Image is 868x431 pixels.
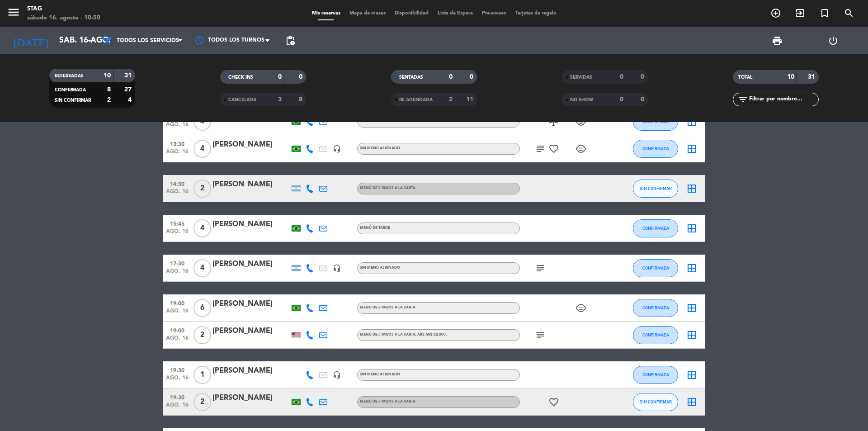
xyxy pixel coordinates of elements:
strong: 0 [620,74,623,80]
span: Mis reservas [307,11,345,16]
div: sábado 16. agosto - 10:50 [27,14,100,23]
i: child_care [576,303,586,313]
strong: 3 [278,96,282,103]
span: 13:30 [166,138,189,149]
span: Menú de 3 pasos a la Carta [360,333,448,336]
strong: 8 [107,86,111,93]
span: 4 [193,140,211,158]
span: 19:30 [166,365,189,375]
span: ago. 16 [166,375,189,385]
span: Sin menú asignado [360,147,400,150]
span: CHECK INS [228,75,253,80]
strong: 0 [641,74,646,80]
i: border_all [686,263,697,274]
span: pending_actions [285,35,296,46]
i: headset_mic [333,145,341,153]
i: border_all [686,223,697,234]
span: 19:30 [166,392,189,402]
div: [PERSON_NAME] [212,392,289,404]
i: border_all [686,397,697,407]
span: Sin menú asignado [360,373,400,376]
strong: 8 [299,96,304,103]
span: NO SHOW [570,98,593,102]
span: ago. 16 [166,228,189,239]
span: print [772,35,783,46]
div: [PERSON_NAME] [212,325,289,337]
span: ago. 16 [166,268,189,279]
div: [PERSON_NAME] [212,298,289,310]
span: Disponibilidad [390,11,433,16]
strong: 0 [470,74,475,80]
span: 19:00 [166,325,189,335]
i: headset_mic [333,371,341,379]
strong: 27 [124,86,133,93]
span: 2 [193,393,211,411]
strong: 0 [299,74,304,80]
span: 19:00 [166,298,189,308]
button: CONFIRMADA [633,326,678,344]
span: 4 [193,219,211,237]
span: 15:45 [166,218,189,228]
span: ago. 16 [166,402,189,412]
i: subject [535,263,546,274]
span: Menú de tarde [360,226,390,230]
i: border_all [686,303,697,313]
span: Menú de 3 pasos a la Carta [360,400,415,403]
span: Menú de 2 pasos a la Carta [360,186,415,190]
span: ago. 16 [166,149,189,159]
i: subject [535,330,546,341]
i: filter_list [737,94,748,105]
i: subject [535,143,546,154]
span: Tarjetas de regalo [511,11,561,16]
i: border_all [686,369,697,380]
span: 4 [193,259,211,277]
button: SIN CONFIRMAR [633,393,678,411]
i: add_circle_outline [770,8,781,19]
strong: 0 [449,74,453,80]
span: SIN CONFIRMAR [640,399,672,404]
span: RE AGENDADA [399,98,433,102]
i: headset_mic [333,264,341,272]
span: SERVIDAS [570,75,592,80]
span: ago. 16 [166,308,189,318]
i: favorite_border [548,397,559,407]
strong: 31 [124,72,133,79]
div: [PERSON_NAME] [212,365,289,377]
span: CONFIRMADA [642,305,669,310]
span: SIN CONFIRMAR [640,186,672,191]
span: SIN CONFIRMAR [55,98,91,103]
i: favorite_border [548,143,559,154]
span: Pre-acceso [477,11,511,16]
div: [PERSON_NAME] [212,139,289,151]
span: SENTADAS [399,75,423,80]
span: Menú de 2 pasos a la Carta [360,119,415,123]
span: RESERVADAS [55,74,84,78]
strong: 2 [107,97,111,103]
strong: 0 [620,96,623,103]
span: ago. 16 [166,122,189,132]
span: CONFIRMADA [642,265,669,270]
span: 2 [193,326,211,344]
span: ago. 16 [166,189,189,199]
strong: 0 [278,74,282,80]
span: Lista de Espera [433,11,477,16]
button: CONFIRMADA [633,140,678,158]
strong: 4 [128,97,133,103]
strong: 10 [787,74,794,80]
input: Filtrar por nombre... [748,95,818,104]
div: LOG OUT [805,27,861,54]
i: child_care [576,143,586,154]
span: CONFIRMADA [642,226,669,231]
span: CONFIRMADA [642,146,669,151]
span: 14:30 [166,178,189,189]
span: ago. 16 [166,335,189,346]
span: CONFIRMADA [55,88,86,92]
button: CONFIRMADA [633,366,678,384]
strong: 0 [641,96,646,103]
span: Menú de 2 pasos a la Carta [360,306,415,309]
strong: 31 [808,74,817,80]
span: , ARS AR$ 82.000.- [415,333,448,336]
button: menu [7,5,20,22]
div: STAG [27,5,100,14]
div: [PERSON_NAME] [212,258,289,270]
